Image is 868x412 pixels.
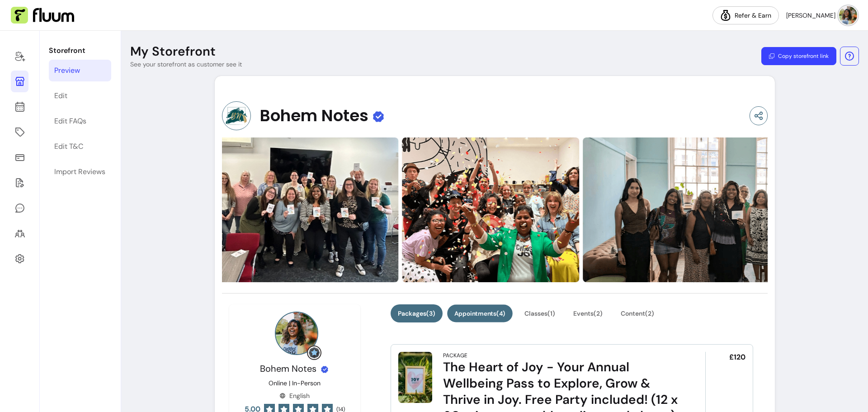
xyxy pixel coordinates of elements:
[839,6,857,24] img: avatar
[130,43,216,60] p: My Storefront
[222,101,251,130] img: Provider image
[54,90,67,101] div: Edit
[49,110,111,132] a: Edit FAQs
[201,137,398,282] img: https://d22cr2pskkweo8.cloudfront.net/c65162d3-0478-4974-b875-508dec15ee30
[11,172,28,194] a: Forms
[49,85,111,107] a: Edit
[309,347,320,358] img: Grow
[260,107,368,125] span: Bohem Notes
[49,161,111,183] a: Import Reviews
[786,11,835,20] span: [PERSON_NAME]
[447,305,513,322] button: Appointments(4)
[11,45,28,67] a: Home
[275,312,318,355] img: Provider image
[443,352,467,359] div: Package
[11,121,28,143] a: Offerings
[11,223,28,244] a: Clients
[54,166,105,177] div: Import Reviews
[11,147,28,168] a: Sales
[49,45,111,56] p: Storefront
[11,7,74,24] img: Fluum Logo
[613,304,661,322] button: Content(2)
[130,60,242,69] p: See your storefront as customer see it
[712,6,779,24] a: Refer & Earn
[49,60,111,81] a: Preview
[11,197,28,219] a: My Messages
[391,304,443,322] button: Packages(3)
[398,352,432,403] img: The Heart of Joy - Your Annual Wellbeing Pass to Explore, Grow & Thrive in Joy. Free Party includ...
[260,363,316,374] span: Bohem Notes
[566,304,610,322] button: Events(2)
[786,6,857,24] button: avatar[PERSON_NAME]
[11,71,28,92] a: Storefront
[49,136,111,157] a: Edit T&C
[54,65,80,76] div: Preview
[761,47,836,65] button: Copy storefront link
[402,137,579,282] img: https://d22cr2pskkweo8.cloudfront.net/db24e031-d22b-4d5d-b2ba-ac6b64ee0bcd
[269,379,321,388] p: Online | In-Person
[517,304,562,322] button: Classes(1)
[54,141,83,152] div: Edit T&C
[279,391,310,400] div: English
[11,248,28,270] a: Settings
[11,96,28,118] a: Calendar
[54,116,86,127] div: Edit FAQs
